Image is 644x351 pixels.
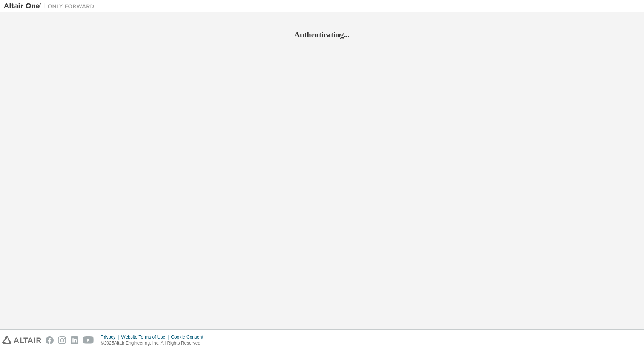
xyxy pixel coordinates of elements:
[58,336,66,344] img: instagram.svg
[4,30,640,40] h2: Authenticating...
[101,340,208,346] p: © 2025 Altair Engineering, Inc. All Rights Reserved.
[83,336,94,344] img: youtube.svg
[4,2,98,10] img: Altair One
[2,336,41,344] img: altair_logo.svg
[46,336,54,344] img: facebook.svg
[71,336,78,344] img: linkedin.svg
[101,334,121,340] div: Privacy
[121,334,171,340] div: Website Terms of Use
[171,334,207,340] div: Cookie Consent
